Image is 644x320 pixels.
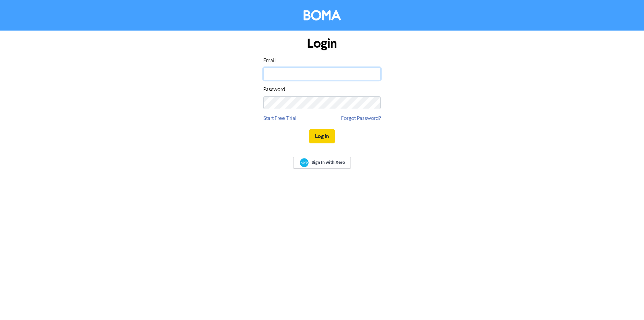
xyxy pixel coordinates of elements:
[263,86,285,94] label: Password
[263,115,297,123] a: Start Free Trial
[309,129,335,143] button: Log In
[312,159,345,166] span: Sign In with Xero
[263,36,381,51] h1: Login
[293,157,351,169] a: Sign In with Xero
[263,57,276,65] label: Email
[341,115,381,123] a: Forgot Password?
[300,158,309,167] img: Xero logo
[304,10,341,20] img: BOMA Logo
